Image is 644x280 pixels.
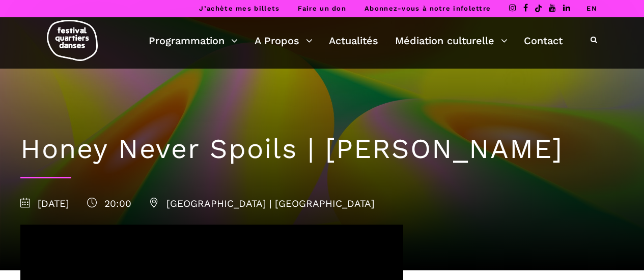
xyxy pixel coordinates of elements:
[255,32,313,49] a: A Propos
[365,5,491,12] a: Abonnez-vous à notre infolettre
[586,5,597,12] a: EN
[199,5,279,12] a: J’achète mes billets
[87,198,131,209] span: 20:00
[395,32,508,49] a: Médiation culturelle
[47,20,98,61] img: logo-fqd-med
[329,32,378,49] a: Actualités
[149,32,238,49] a: Programmation
[298,5,346,12] a: Faire un don
[20,198,69,209] span: [DATE]
[524,32,563,49] a: Contact
[149,198,375,209] span: [GEOGRAPHIC_DATA] | [GEOGRAPHIC_DATA]
[20,133,624,166] h1: Honey Never Spoils | [PERSON_NAME]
